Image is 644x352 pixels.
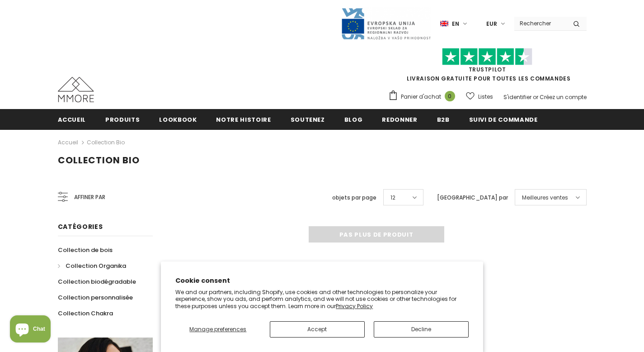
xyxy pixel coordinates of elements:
[105,109,140,129] a: Produits
[87,138,125,146] a: Collection Bio
[159,115,197,124] span: Lookbook
[522,193,568,202] span: Meilleures ventes
[58,293,133,302] span: Collection personnalisée
[270,321,365,338] button: Accept
[159,109,197,129] a: Lookbook
[58,77,94,102] img: Cas MMORE
[514,17,566,30] input: Search Site
[58,222,103,231] span: Catégories
[74,192,105,202] span: Affiner par
[58,258,126,274] a: Collection Organika
[437,193,508,202] label: [GEOGRAPHIC_DATA] par
[58,309,113,318] span: Collection Chakra
[216,115,271,124] span: Notre histoire
[175,276,469,285] h2: Cookie consent
[452,19,459,29] span: en
[58,154,140,166] span: Collection Bio
[486,19,497,29] span: EUR
[469,66,506,73] a: TrustPilot
[58,115,86,124] span: Accueil
[58,137,78,148] a: Accueil
[469,115,538,124] span: Suivi de commande
[216,109,271,129] a: Notre histoire
[175,321,260,338] button: Manage preferences
[332,193,376,202] label: objets par page
[58,274,136,290] a: Collection biodégradable
[401,92,441,101] span: Panier d'achat
[469,109,538,129] a: Suivi de commande
[58,305,113,321] a: Collection Chakra
[58,277,136,286] span: Collection biodégradable
[540,93,587,101] a: Créez un compte
[336,302,373,310] a: Privacy Policy
[291,109,325,129] a: soutenez
[437,115,450,124] span: B2B
[388,52,587,82] span: LIVRAISON GRATUITE POUR TOUTES LES COMMANDES
[374,321,469,338] button: Decline
[445,91,455,101] span: 0
[388,90,460,104] a: Panier d'achat 0
[58,242,113,258] a: Collection de bois
[189,325,246,333] span: Manage preferences
[7,315,53,345] inbox-online-store-chat: Shopify online store chat
[382,115,417,124] span: Redonner
[437,109,450,129] a: B2B
[341,7,431,40] img: Javni Razpis
[341,19,431,27] a: Javni Razpis
[533,93,538,101] span: or
[390,193,395,202] span: 12
[440,20,448,28] img: i-lang-1.png
[291,115,325,124] span: soutenez
[58,109,86,129] a: Accueil
[105,115,140,124] span: Produits
[503,93,531,101] a: S'identifier
[478,92,493,101] span: Listes
[175,289,469,310] p: We and our partners, including Shopify, use cookies and other technologies to personalize your ex...
[58,290,133,305] a: Collection personnalisée
[466,89,493,105] a: Listes
[382,109,417,129] a: Redonner
[344,109,363,129] a: Blog
[442,48,532,66] img: Faites confiance aux étoiles pilotes
[66,262,126,270] span: Collection Organika
[58,246,113,254] span: Collection de bois
[344,115,363,124] span: Blog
